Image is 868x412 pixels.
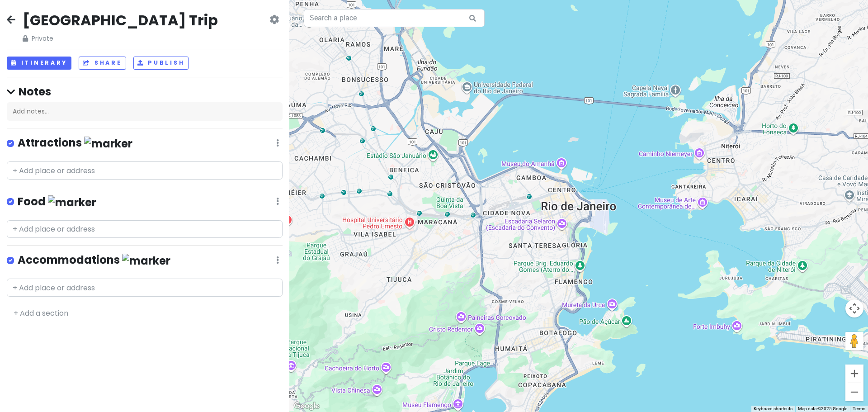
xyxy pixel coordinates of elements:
[292,400,321,412] a: Open this area in Google Maps (opens a new window)
[845,383,863,401] button: Zoom out
[122,254,170,268] img: marker
[7,102,283,121] div: Add notes...
[84,137,132,151] img: marker
[754,406,793,412] button: Keyboard shortcuts
[48,195,96,209] img: marker
[304,9,485,27] input: Search a place
[7,57,71,70] button: Itinerary
[798,406,847,411] span: Map data ©2025 Google
[23,11,218,30] h2: [GEOGRAPHIC_DATA] Trip
[845,332,863,350] button: Drag Pegman onto the map to open Street View
[292,400,321,412] img: Google
[18,194,96,209] h4: Food
[7,279,283,297] input: + Add place or address
[845,299,863,317] button: Map camera controls
[18,253,170,268] h4: Accommodations
[7,161,283,180] input: + Add place or address
[14,308,68,318] a: + Add a section
[7,220,283,238] input: + Add place or address
[79,57,126,70] button: Share
[7,85,283,99] h4: Notes
[845,365,863,383] button: Zoom in
[18,136,132,151] h4: Attractions
[133,57,189,70] button: Publish
[853,406,865,411] a: Terms (opens in new tab)
[23,33,218,43] span: Private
